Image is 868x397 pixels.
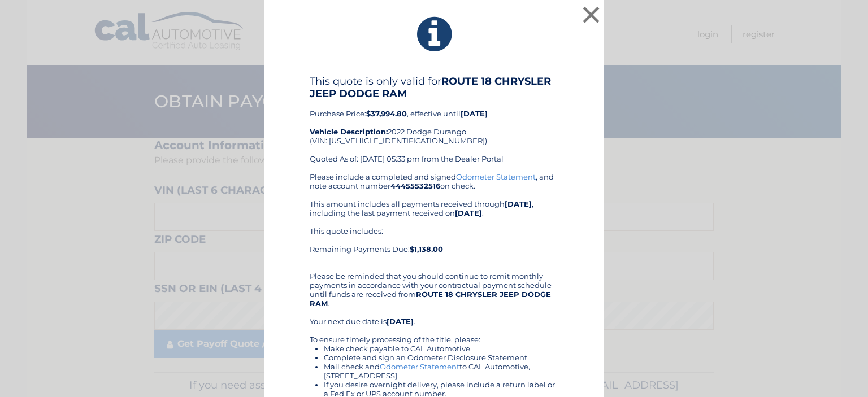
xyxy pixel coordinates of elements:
div: This quote includes: Remaining Payments Due: [310,226,558,263]
li: Mail check and to CAL Automotive, [STREET_ADDRESS] [324,362,558,380]
a: Odometer Statement [380,362,459,371]
b: [DATE] [461,109,488,118]
button: × [580,3,602,26]
a: Odometer Statement [456,172,536,181]
li: Make check payable to CAL Automotive [324,344,558,353]
b: $37,994.80 [366,109,407,118]
b: [DATE] [387,317,414,326]
b: [DATE] [455,208,482,217]
li: Complete and sign an Odometer Disclosure Statement [324,353,558,362]
h4: This quote is only valid for [310,75,558,100]
b: [DATE] [505,199,532,208]
strong: Vehicle Description: [310,127,388,136]
b: 44455532516 [390,181,440,190]
b: $1,138.00 [410,245,443,254]
b: ROUTE 18 CHRYSLER JEEP DODGE RAM [310,75,551,100]
b: ROUTE 18 CHRYSLER JEEP DODGE RAM [310,290,551,308]
div: Purchase Price: , effective until 2022 Dodge Durango (VIN: [US_VEHICLE_IDENTIFICATION_NUMBER]) Qu... [310,75,558,172]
